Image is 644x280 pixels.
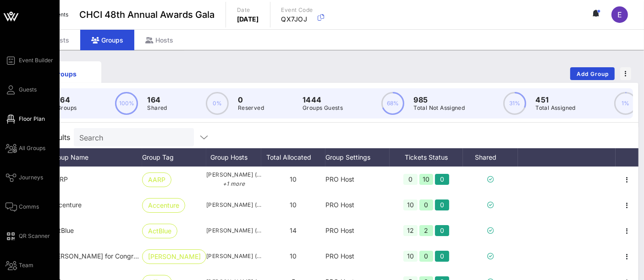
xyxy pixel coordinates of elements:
[19,144,45,152] span: All Groups
[6,113,45,124] a: Floor Plan
[303,103,343,113] p: Groups Guests
[6,84,37,95] a: Guests
[403,251,418,262] div: 10
[6,260,33,271] a: Team
[281,15,313,24] p: QX7JOJ
[50,148,142,167] div: Group Name
[290,252,297,260] span: 10
[19,173,43,182] span: Journeys
[80,30,134,50] div: Groups
[237,15,259,24] p: [DATE]
[50,201,82,209] span: Accenture
[206,148,261,167] div: Group Hosts
[147,103,167,113] p: Shared
[281,5,313,15] p: Event Code
[57,103,77,113] p: Groups
[35,69,94,79] div: Groups
[19,203,39,211] span: Comms
[206,252,261,261] span: [PERSON_NAME] ([PERSON_NAME][EMAIL_ADDRESS][DOMAIN_NAME])
[435,225,449,236] div: 0
[238,94,264,105] p: 0
[19,115,45,123] span: Floor Plan
[50,252,143,260] span: Adriano Espaillat for Congress
[19,86,37,94] span: Guests
[419,174,434,185] div: 10
[435,199,449,210] div: 0
[19,261,33,269] span: Team
[535,103,576,113] p: Total Assigned
[413,103,465,113] p: Total Not Assigned
[206,170,261,188] span: [PERSON_NAME] ([EMAIL_ADDRESS][DOMAIN_NAME])
[290,226,297,234] span: 14
[611,6,628,23] div: E
[419,199,434,210] div: 0
[325,218,390,243] div: PRO Host
[535,94,576,105] p: 451
[19,56,53,65] span: Event Builder
[576,70,609,77] span: Add Group
[6,172,43,183] a: Journeys
[403,225,418,236] div: 12
[435,174,449,185] div: 0
[6,201,39,212] a: Comms
[419,251,434,262] div: 0
[50,226,74,234] span: ActBlue
[206,179,261,188] p: +1 more
[148,173,165,187] span: AARP
[57,94,77,105] p: 164
[206,226,261,235] span: [PERSON_NAME] ([EMAIL_ADDRESS][DOMAIN_NAME])
[148,224,171,238] span: ActBlue
[147,94,167,105] p: 164
[142,148,206,167] div: Group Tag
[238,103,264,113] p: Reserved
[206,200,261,210] span: [PERSON_NAME] ([PERSON_NAME][EMAIL_ADDRESS][PERSON_NAME][DOMAIN_NAME])
[390,148,463,167] div: Tickets Status
[419,225,434,236] div: 2
[325,243,390,269] div: PRO Host
[303,94,343,105] p: 1444
[237,5,259,15] p: Date
[6,55,53,66] a: Event Builder
[325,192,390,218] div: PRO Host
[6,143,45,154] a: All Groups
[617,10,622,19] span: E
[6,231,50,242] a: QR Scanner
[463,148,518,167] div: Shared
[290,201,297,209] span: 10
[435,251,449,262] div: 0
[79,8,215,22] span: CHCI 48th Annual Awards Gala
[19,232,50,240] span: QR Scanner
[290,175,297,183] span: 10
[570,67,615,80] button: Add Group
[134,30,184,50] div: Hosts
[325,148,390,167] div: Group Settings
[403,199,418,210] div: 10
[403,174,418,185] div: 0
[413,94,465,105] p: 985
[261,148,325,167] div: Total Allocated
[148,199,179,212] span: Accenture
[148,250,200,264] span: [PERSON_NAME]…
[325,167,390,192] div: PRO Host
